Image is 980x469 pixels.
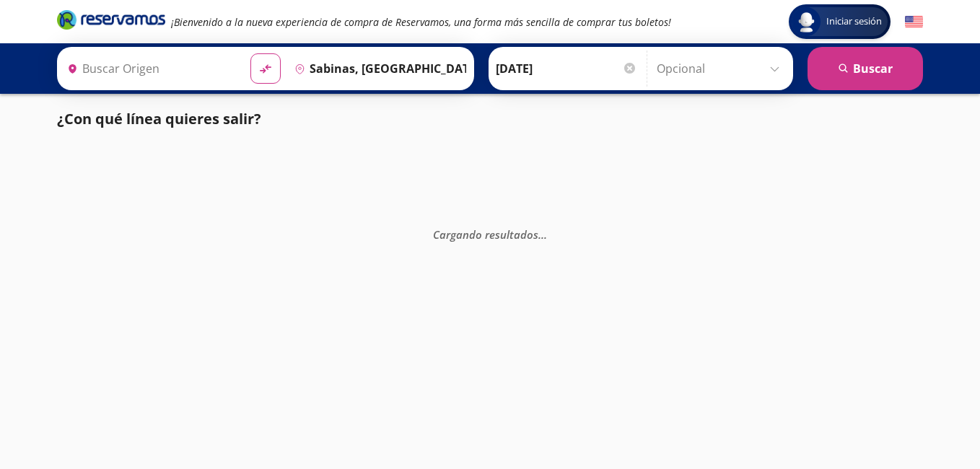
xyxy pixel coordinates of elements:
input: Elegir Fecha [496,51,637,87]
i: Brand Logo [57,9,165,30]
p: ¿Con qué línea quieres salir? [57,108,261,130]
span: . [538,227,541,242]
input: Opcional [657,51,786,87]
input: Buscar Origen [61,51,239,87]
input: Buscar Destino [289,51,466,87]
span: Iniciar sesión [821,14,888,29]
button: English [905,13,923,31]
button: Buscar [808,47,923,90]
a: Brand Logo [57,9,165,35]
em: Cargando resultados [433,227,547,242]
span: . [541,227,544,242]
span: . [544,227,547,242]
em: ¡Bienvenido a la nueva experiencia de compra de Reservamos, una forma más sencilla de comprar tus... [171,15,671,29]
